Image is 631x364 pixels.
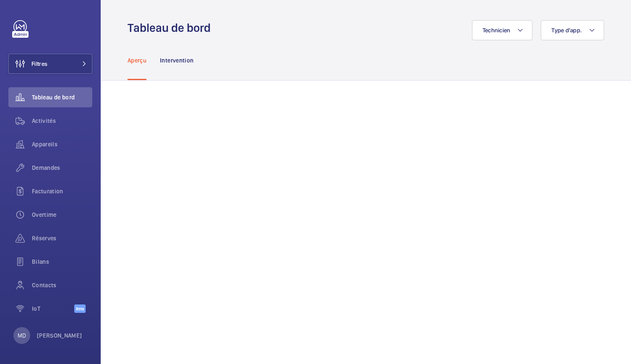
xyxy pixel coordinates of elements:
p: Aperçu [128,56,146,65]
p: MD [18,331,26,340]
span: Contacts [32,281,92,289]
h1: Tableau de bord [128,20,216,36]
span: Bilans [32,257,92,266]
span: Technicien [482,27,511,34]
span: IoT [32,304,74,313]
span: Tableau de bord [32,93,92,101]
span: Overtime [32,211,92,219]
span: Activités [32,117,92,125]
span: Beta [74,304,86,313]
p: [PERSON_NAME] [37,331,82,340]
span: Réserves [32,234,92,242]
button: Type d'app. [541,20,604,40]
span: Appareils [32,140,92,148]
span: Facturation [32,187,92,195]
p: Intervention [160,56,193,65]
span: Type d'app. [551,27,582,34]
button: Technicien [472,20,533,40]
span: Demandes [32,164,92,172]
span: Filtres [31,60,47,68]
button: Filtres [8,54,92,74]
